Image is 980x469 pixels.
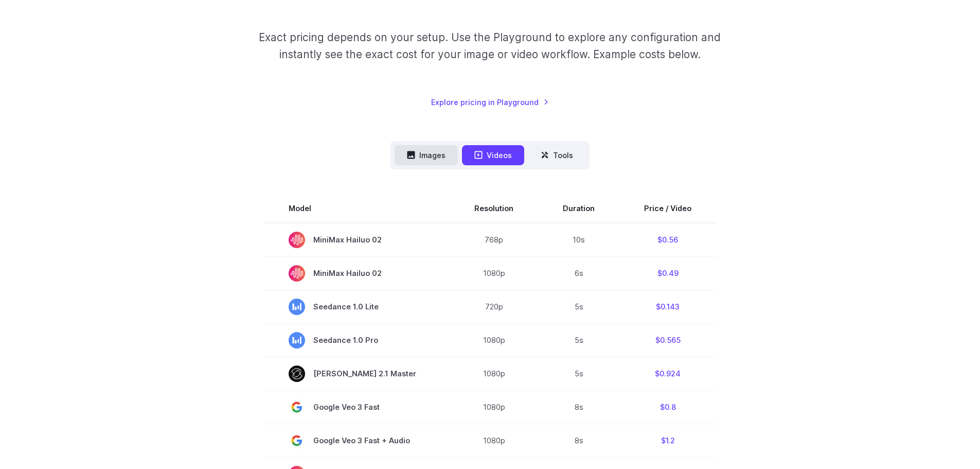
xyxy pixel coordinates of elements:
td: 768p [450,223,538,257]
td: $0.49 [619,256,716,290]
td: 6s [538,256,619,290]
th: Resolution [450,194,538,223]
td: $0.8 [619,390,716,424]
td: 1080p [450,424,538,457]
td: 8s [538,424,619,457]
td: 720p [450,290,538,323]
td: 1080p [450,357,538,390]
span: Seedance 1.0 Pro [289,332,425,349]
td: $1.2 [619,424,716,457]
p: Exact pricing depends on your setup. Use the Playground to explore any configuration and instantl... [239,29,740,63]
span: MiniMax Hailuo 02 [289,232,425,248]
button: Videos [462,145,524,165]
a: Explore pricing in Playground [431,96,549,108]
td: 10s [538,223,619,257]
td: 5s [538,323,619,357]
td: 8s [538,390,619,424]
th: Duration [538,194,619,223]
span: MiniMax Hailuo 02 [289,265,425,282]
td: $0.924 [619,357,716,390]
span: [PERSON_NAME] 2.1 Master [289,366,425,382]
th: Price / Video [619,194,716,223]
td: 5s [538,290,619,323]
td: $0.143 [619,290,716,323]
td: 1080p [450,256,538,290]
td: 1080p [450,323,538,357]
span: Google Veo 3 Fast [289,399,425,415]
td: 5s [538,357,619,390]
span: Seedance 1.0 Lite [289,299,425,315]
td: 1080p [450,390,538,424]
td: $0.565 [619,323,716,357]
td: $0.56 [619,223,716,257]
span: Google Veo 3 Fast + Audio [289,432,425,449]
button: Tools [528,145,585,165]
button: Images [395,145,458,165]
th: Model [264,194,450,223]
